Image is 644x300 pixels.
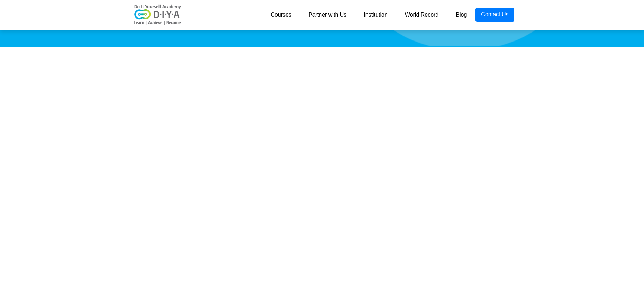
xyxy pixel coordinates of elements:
[475,8,514,22] a: Contact Us
[396,8,447,22] a: World Record
[300,8,355,22] a: Partner with Us
[447,8,475,22] a: Blog
[355,8,396,22] a: Institution
[130,4,185,25] img: logo-v2.png
[262,8,300,22] a: Courses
